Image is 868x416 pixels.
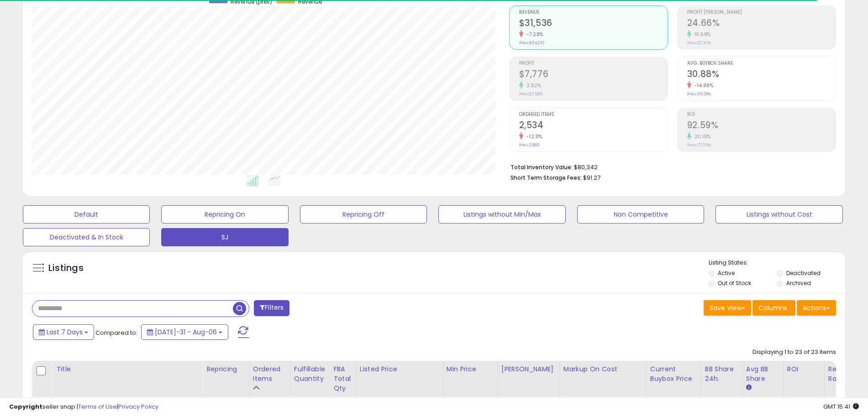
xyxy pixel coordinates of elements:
div: [PERSON_NAME] [501,364,556,374]
div: Title [56,364,199,374]
a: Privacy Policy [118,402,158,411]
small: Prev: 77.06% [687,142,711,148]
strong: Copyright [9,402,42,411]
span: $91.27 [583,173,600,182]
div: Fulfillable Quantity [294,364,326,384]
button: Listings without Cost [715,205,842,224]
div: FBA Total Qty [333,364,352,393]
button: Last 7 Days [33,324,94,340]
button: Repricing Off [300,205,427,224]
small: Prev: $34,010 [519,40,545,46]
span: Avg. Buybox Share [687,61,836,66]
label: Archived [786,279,811,287]
h2: 92.59% [687,120,836,132]
small: -7.28% [523,31,543,38]
div: Return Rate [828,364,862,384]
button: Listings without Min/Max [438,205,565,224]
label: Out of Stock [718,279,751,287]
h5: Listings [48,262,84,275]
small: 10.58% [691,31,711,38]
p: Listing States: [709,259,845,267]
button: Repricing On [161,205,288,224]
th: The percentage added to the cost of goods (COGS) that forms the calculator for Min & Max prices. [559,361,646,397]
h2: $7,776 [519,69,668,81]
b: Total Inventory Value: [510,163,573,171]
small: -12.11% [523,133,542,140]
small: Prev: 22.30% [687,40,711,46]
span: Last 7 Days [47,328,83,337]
div: BB Share 24h. [705,364,738,384]
span: ROI [687,112,836,117]
h2: $31,536 [519,18,668,30]
div: Listed Price [360,364,439,374]
li: $80,342 [510,161,829,172]
span: Ordered Items [519,112,668,117]
b: Short Term Storage Fees: [510,174,582,182]
button: Default [23,205,150,224]
small: 20.15% [691,133,711,140]
div: Displaying 1 to 23 of 23 items [752,348,836,357]
button: Filters [254,300,289,316]
div: ROI [787,364,821,374]
button: Deactivated & In Stock [23,228,150,246]
small: Prev: $7,585 [519,91,542,97]
label: Active [718,269,735,277]
button: Save View [704,300,751,316]
div: Markup on Cost [563,364,642,374]
button: Actions [797,300,836,316]
small: 2.52% [523,82,542,89]
h2: 30.88% [687,69,836,81]
div: Current Buybox Price [650,364,697,384]
button: Non Competitive [577,205,704,224]
h2: 24.66% [687,18,836,30]
small: Prev: 2,883 [519,142,540,148]
span: Profit [PERSON_NAME] [687,10,836,15]
span: 2025-08-14 15:41 GMT [823,402,859,411]
span: Columns [758,303,787,312]
a: Terms of Use [78,402,117,411]
span: [DATE]-31 - Aug-06 [155,328,217,337]
div: Ordered Items [253,364,286,384]
button: SJ [161,228,288,246]
div: seller snap | | [9,403,158,411]
span: Compared to: [95,328,137,337]
button: Columns [752,300,795,316]
small: -14.88% [691,82,714,89]
div: Repricing [206,364,245,374]
small: Prev: 36.28% [687,91,711,97]
div: Min Price [447,364,494,374]
button: [DATE]-31 - Aug-06 [141,324,228,340]
h2: 2,534 [519,120,668,132]
div: Avg BB Share [746,364,779,384]
small: Avg BB Share. [746,384,752,392]
span: Profit [519,61,668,66]
label: Deactivated [786,269,821,277]
span: Revenue [519,10,668,15]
